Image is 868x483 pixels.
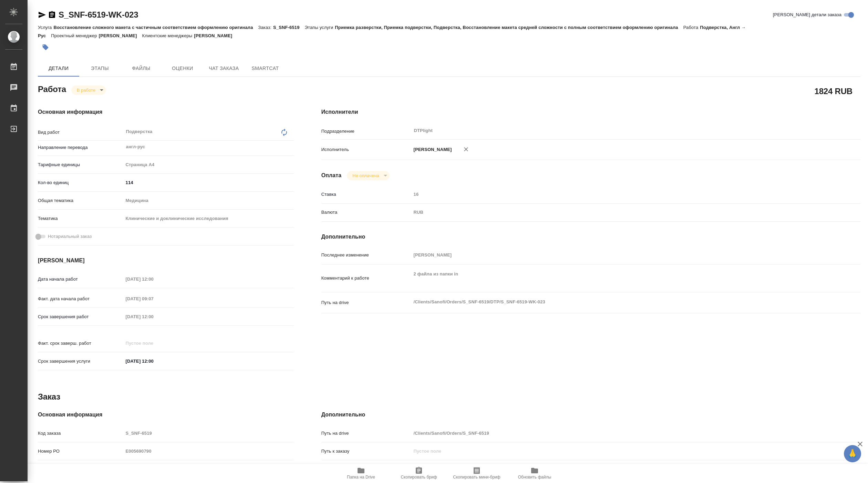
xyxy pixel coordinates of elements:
h2: 1824 RUB [815,85,852,97]
button: В работе [75,87,97,93]
p: Общая тематика [38,197,123,204]
p: Подразделение [321,128,411,135]
span: SmartCat [249,64,282,73]
h4: Дополнительно [321,233,860,241]
a: S_SNF-6519-WK-023 [59,10,138,19]
h4: Исполнители [321,108,860,116]
span: Детали [42,64,75,73]
button: Скопировать бриф [390,464,448,483]
button: Скопировать мини-бриф [448,464,506,483]
span: Оценки [166,64,199,73]
p: Направление перевода [38,144,123,151]
textarea: /Clients/Sanofi/Orders/S_SNF-6519/DTP/S_SNF-6519-WK-023 [411,296,816,308]
input: Пустое поле [411,189,816,199]
p: Восстановление сложного макета с частичным соответствием оформлению оригинала [53,25,258,30]
h4: Дополнительно [321,411,860,419]
p: Кол-во единиц [38,179,123,186]
input: Пустое поле [123,338,184,348]
p: Проектный менеджер [51,33,99,38]
div: В работе [347,171,389,180]
p: Исполнитель [321,146,411,153]
button: Добавить тэг [38,40,53,55]
span: 🙏 [847,446,858,461]
span: Скопировать бриф [401,475,437,480]
input: Пустое поле [123,274,184,284]
span: Папка на Drive [347,475,375,480]
span: Этапы [83,64,116,73]
p: Комментарий к работе [321,275,411,282]
p: Тематика [38,215,123,222]
input: Пустое поле [411,428,816,438]
span: Обновить файлы [518,475,551,480]
p: Ставка [321,191,411,198]
h4: Основная информация [38,411,294,419]
p: Приемка разверстки, Приемка подверстки, Подверстка, Восстановление макета средней сложности с пол... [335,25,683,30]
p: Путь к заказу [321,448,411,455]
button: Скопировать ссылку для ЯМессенджера [38,11,46,19]
input: Пустое поле [123,428,294,438]
p: [PERSON_NAME] [411,146,452,153]
button: Папка на Drive [332,464,390,483]
p: [PERSON_NAME] [99,33,142,38]
p: S_SNF-6519 [273,25,305,30]
p: Код заказа [38,430,123,437]
button: 🙏 [844,445,861,462]
h4: [PERSON_NAME] [38,256,294,265]
p: Срок завершения услуги [38,358,123,365]
div: В работе [71,85,106,95]
input: Пустое поле [123,312,184,322]
p: Заказ: [258,25,273,30]
span: Скопировать мини-бриф [453,475,500,480]
p: Путь на drive [321,299,411,306]
input: Пустое поле [411,250,816,260]
div: Страница А4 [123,159,294,171]
span: Нотариальный заказ [48,233,92,240]
p: Этапы услуги [305,25,335,30]
p: Работа [683,25,700,30]
p: Вид работ [38,129,123,136]
input: Пустое поле [123,294,184,304]
p: Путь на drive [321,430,411,437]
button: Скопировать ссылку [48,11,56,19]
p: Тарифные единицы [38,161,123,168]
span: Файлы [125,64,158,73]
p: Клиентские менеджеры [142,33,194,38]
textarea: 2 файла из папки in [411,268,816,287]
h4: Основная информация [38,108,294,116]
div: RUB [411,207,816,218]
div: Клинические и доклинические исследования [123,213,294,224]
p: [PERSON_NAME] [194,33,237,38]
div: Медицина [123,195,294,207]
p: Номер РО [38,448,123,455]
p: Срок завершения работ [38,313,123,320]
p: Дата начала работ [38,276,123,283]
input: Пустое поле [411,446,816,456]
p: Услуга [38,25,53,30]
span: Чат заказа [207,64,240,73]
p: Факт. срок заверш. работ [38,340,123,347]
p: Последнее изменение [321,252,411,259]
input: Пустое поле [123,446,294,456]
h2: Заказ [38,391,60,402]
p: Факт. дата начала работ [38,295,123,302]
h2: Работа [38,82,66,95]
span: [PERSON_NAME] детали заказа [773,11,841,18]
input: ✎ Введи что-нибудь [123,356,184,366]
button: Обновить файлы [506,464,564,483]
button: Не оплачена [350,173,381,179]
p: Валюта [321,209,411,216]
h4: Оплата [321,171,342,180]
input: ✎ Введи что-нибудь [123,178,294,188]
button: Удалить исполнителя [458,142,474,157]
